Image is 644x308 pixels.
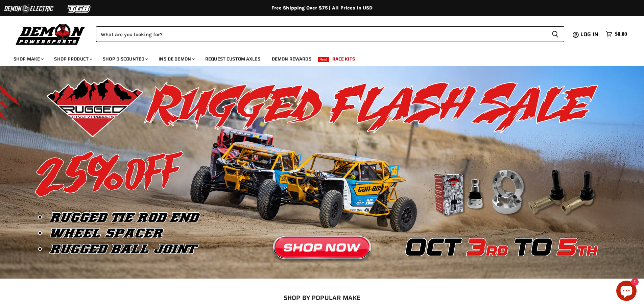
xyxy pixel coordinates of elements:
a: Shop Make [8,52,48,66]
img: TGB Logo 2 [54,2,105,15]
span: New! [318,57,329,62]
img: Demon Electric Logo 2 [3,2,54,15]
a: Shop Product [49,52,96,66]
a: Log in [577,31,602,38]
a: Request Custom Axles [200,52,265,66]
a: $0.00 [602,29,630,39]
a: Demon Rewards [267,52,316,66]
h2: SHOP BY POPULAR MAKE [60,294,584,301]
a: Inside Demon [153,52,199,66]
span: Log in [580,30,598,39]
a: Shop Discounted [98,52,152,66]
a: Race Kits [327,52,360,66]
img: Demon Powersports [14,22,88,46]
div: Free Shipping Over $75 | All Prices In USD [52,5,593,11]
span: $0.00 [615,31,627,38]
input: Search [96,26,546,42]
inbox-online-store-chat: Shopify online store chat [614,281,639,303]
ul: Main menu [8,49,625,66]
form: Product [96,26,564,42]
button: Search [546,26,564,42]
